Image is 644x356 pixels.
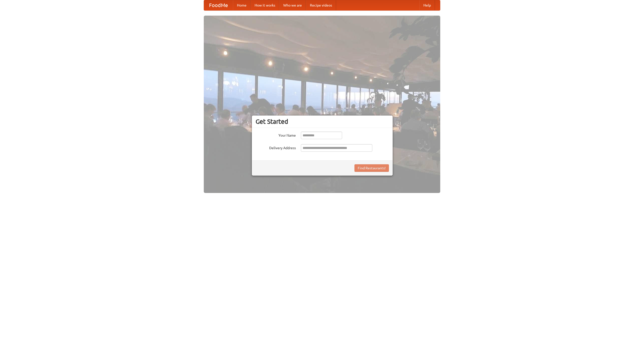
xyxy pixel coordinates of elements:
h3: Get Started [256,118,389,125]
a: Who we are [279,0,306,10]
a: Recipe videos [306,0,336,10]
a: Help [419,0,435,10]
a: Home [233,0,251,10]
a: How it works [251,0,279,10]
button: Find Restaurants! [354,164,389,172]
label: Your Name [256,132,296,138]
a: FoodMe [204,0,233,10]
label: Delivery Address [256,144,296,150]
